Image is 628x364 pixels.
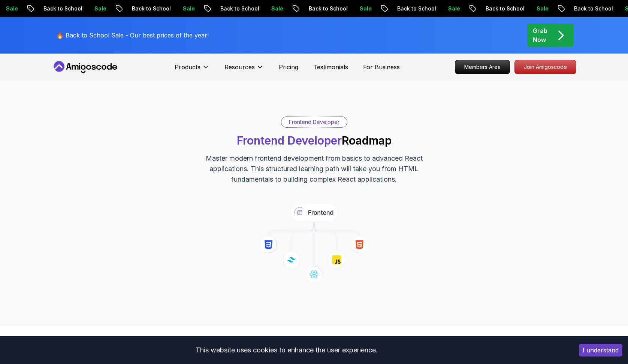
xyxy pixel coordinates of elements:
button: Resources [224,63,264,78]
p: Sale [265,5,289,12]
div: This website uses cookies to enhance the user experience. [6,342,568,358]
h1: Roadmap [237,134,392,147]
p: Sale [88,5,112,12]
a: Members Area [455,60,510,74]
div: Frontend Developer [281,117,347,127]
button: Accept cookies [579,344,622,357]
p: Sale [531,5,555,12]
p: Back to School [568,5,619,12]
p: Back to School [480,5,531,12]
p: Back to School [37,5,88,12]
p: Grab Now [533,26,547,44]
a: Join Amigoscode [514,60,576,74]
p: Members Area [455,60,510,74]
span: Frontend Developer [237,134,342,147]
button: Products [175,63,209,78]
a: Pricing [279,63,298,72]
p: Back to School [391,5,442,12]
p: Resources [224,63,255,72]
p: Sale [177,5,201,12]
p: Back to School [126,5,177,12]
p: Back to School [214,5,265,12]
p: Master modern frontend development from basics to advanced React applications. This structured le... [188,153,440,185]
p: Back to School [303,5,354,12]
p: 🔥 Back to School Sale - Our best prices of the year! [56,31,209,40]
p: Sale [442,5,466,12]
p: Sale [354,5,378,12]
a: Testimonials [313,63,348,72]
p: Products [175,63,200,72]
p: Join Amigoscode [515,60,576,74]
a: For Business [363,63,400,72]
